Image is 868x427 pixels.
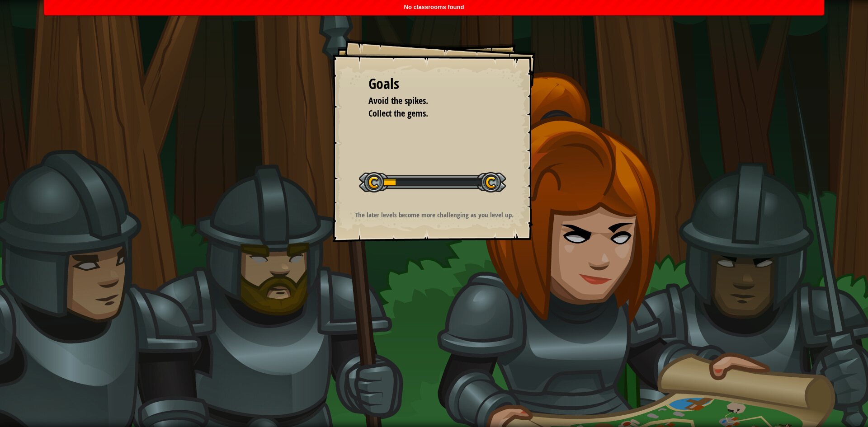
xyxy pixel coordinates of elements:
li: Collect the gems. [357,107,497,120]
span: Avoid the spikes. [368,94,428,107]
div: Goals [368,74,500,94]
p: The later levels become more challenging as you level up. [344,210,525,220]
span: No classrooms found [404,4,464,10]
span: Collect the gems. [368,107,428,119]
li: Avoid the spikes. [357,94,497,108]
